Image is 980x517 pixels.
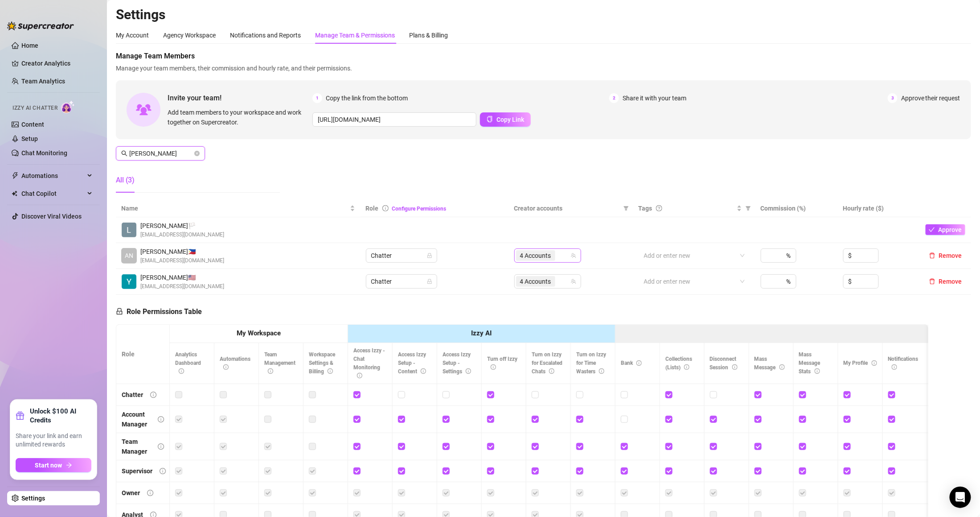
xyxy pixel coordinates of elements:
[116,6,971,23] h2: Settings
[371,275,432,288] span: Chatter
[21,135,38,142] a: Setup
[571,253,576,258] span: team
[622,202,631,215] span: filter
[520,251,551,261] span: 4 Accounts
[471,329,492,337] strong: Izzy AI
[16,411,25,420] span: gift
[140,231,224,239] span: [EMAIL_ADDRESS][DOMAIN_NAME]
[12,172,19,179] span: thunderbolt
[129,149,193,158] input: Search members
[21,121,44,128] a: Content
[160,468,166,474] span: info-circle
[116,63,971,73] span: Manage your team members, their commission and hourly rate, and their permissions.
[926,276,966,287] button: Remove
[623,206,629,211] span: filter
[815,368,820,374] span: info-circle
[12,190,17,197] img: Chat Copilot
[491,364,496,370] span: info-circle
[427,279,432,284] span: lock
[621,360,642,366] span: Bank
[122,409,151,429] div: Account Manager
[122,274,136,289] img: Alyanna Bama
[901,93,960,103] span: Approve their request
[140,282,224,291] span: [EMAIL_ADDRESS][DOMAIN_NAME]
[929,227,935,233] span: check
[382,205,389,211] span: info-circle
[665,356,692,371] span: Collections (Lists)
[892,364,897,370] span: info-circle
[163,30,216,40] div: Agency Workspace
[799,352,820,375] span: Mass Message Stats
[116,175,135,186] div: All (3)
[872,360,877,366] span: info-circle
[516,250,555,261] span: 4 Accounts
[710,356,738,371] span: Disconnect Session
[35,462,62,469] span: Start now
[487,356,517,371] span: Turn off Izzy
[21,149,67,157] a: Chat Monitoring
[520,277,551,286] span: 4 Accounts
[194,151,200,156] button: close-circle
[158,416,164,422] span: info-circle
[744,202,753,215] span: filter
[480,112,531,127] button: Copy Link
[599,368,604,374] span: info-circle
[140,247,224,256] span: [PERSON_NAME] 🇵🇭
[21,42,38,49] a: Home
[487,116,493,122] span: copy
[746,206,751,211] span: filter
[315,30,395,40] div: Manage Team & Permissions
[926,224,965,235] button: Approve
[939,226,962,233] span: Approve
[140,273,224,282] span: [PERSON_NAME] 🇺🇸
[16,432,91,449] span: Share your link and earn unlimited rewards
[7,21,74,30] img: logo-BBDzfeDw.svg
[21,213,82,220] a: Discover Viral Videos
[950,487,971,508] div: Open Intercom Messenger
[466,368,471,374] span: info-circle
[21,169,85,183] span: Automations
[636,360,642,366] span: info-circle
[496,116,524,123] span: Copy Link
[684,364,689,370] span: info-circle
[230,30,301,40] div: Notifications and Reports
[21,78,65,85] a: Team Analytics
[939,278,962,285] span: Remove
[732,364,738,370] span: info-circle
[21,495,45,502] a: Settings
[309,352,335,375] span: Workspace Settings & Billing
[427,253,432,258] span: lock
[409,30,448,40] div: Plans & Billing
[21,186,85,201] span: Chat Copilot
[223,364,229,370] span: info-circle
[12,104,57,112] span: Izzy AI Chatter
[30,407,91,425] strong: Unlock $100 AI Credits
[116,308,123,315] span: lock
[66,462,72,468] span: arrow-right
[264,352,295,375] span: Team Management
[516,276,555,287] span: 4 Accounts
[326,93,408,103] span: Copy the link from the bottom
[888,356,918,371] span: Notifications
[220,356,250,371] span: Automations
[116,306,202,317] h5: Role Permissions Table
[609,93,619,103] span: 2
[121,150,127,157] span: search
[532,352,562,375] span: Turn on Izzy for Escalated Chats
[639,203,652,213] span: Tags
[353,347,385,379] span: Access Izzy - Chat Monitoring
[122,390,143,400] div: Chatter
[443,352,471,375] span: Access Izzy Setup - Settings
[623,93,686,103] span: Share it with your team
[926,250,966,261] button: Remove
[421,368,426,374] span: info-circle
[514,203,620,213] span: Creator accounts
[754,356,785,371] span: Mass Message
[175,352,201,375] span: Analytics Dashboard
[929,252,935,259] span: delete
[328,368,333,374] span: info-circle
[888,93,898,103] span: 3
[838,200,920,217] th: Hourly rate ($)
[168,108,309,127] span: Add team members to your workspace and work together on Supercreator.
